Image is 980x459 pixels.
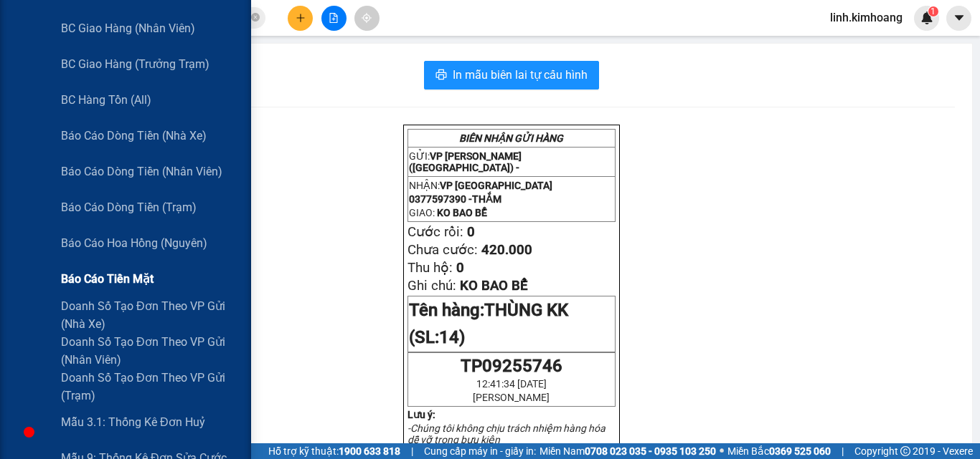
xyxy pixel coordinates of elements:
[6,77,110,91] span: 0377597390 -
[362,13,372,23] span: aim
[61,369,240,405] span: Doanh số tạo đơn theo VP gửi (trạm)
[928,6,938,16] sup: 1
[61,163,222,180] span: Báo cáo dòng tiền (nhân viên)
[461,356,562,376] span: TP09255746
[339,445,400,457] strong: 1900 633 818
[268,443,400,459] span: Hỗ trợ kỹ thuật:
[481,242,532,258] span: 420.000
[473,392,550,403] span: [PERSON_NAME]
[411,443,413,459] span: |
[409,207,487,218] span: GIAO:
[409,150,614,173] p: GỬI:
[720,448,724,454] span: ⚪️
[900,446,910,456] span: copyright
[288,6,313,31] button: plus
[6,93,95,107] span: GIAO:
[920,11,933,24] img: icon-new-feature
[61,234,207,252] span: Báo cáo hoa hồng (Nguyên)
[407,224,463,240] span: Cước rồi:
[476,378,547,390] span: 12:41:34 [DATE]
[61,198,197,216] span: Báo cáo dòng tiền (trạm)
[354,6,380,31] button: aim
[77,77,110,91] span: THẮM
[409,300,568,347] span: Tên hàng:
[407,260,453,276] span: Thu hộ:
[819,9,914,26] span: linh.kimhoang
[61,19,195,37] span: BC giao hàng (nhân viên)
[407,242,478,258] span: Chưa cước:
[407,409,435,420] strong: Lưu ý:
[329,13,339,23] span: file-add
[842,443,844,459] span: |
[407,278,456,294] span: Ghi chú:
[460,278,528,294] span: KO BAO BỂ
[946,6,971,31] button: caret-down
[437,207,487,218] span: KO BAO BỂ
[409,150,522,173] span: VP [PERSON_NAME] ([GEOGRAPHIC_DATA]) -
[456,260,464,276] span: 0
[37,93,95,107] span: KO BAO BỂ
[585,445,716,457] strong: 0708 023 035 - 0935 103 250
[727,443,831,459] span: Miền Bắc
[439,327,465,347] span: 14)
[440,180,552,191] span: VP [GEOGRAPHIC_DATA]
[409,300,568,347] span: THÙNG KK (SL:
[296,13,306,23] span: plus
[321,6,347,31] button: file-add
[930,6,936,16] span: 1
[424,61,599,90] button: printerIn mẫu biên lai tự cấu hình
[61,127,207,145] span: Báo cáo dòng tiền (nhà xe)
[409,180,614,191] p: NHẬN:
[61,333,240,369] span: Doanh số tạo đơn theo VP gửi (nhân viên)
[459,132,563,144] strong: BIÊN NHẬN GỬI HÀNG
[61,413,205,431] span: Mẫu 3.1: Thống kê đơn huỷ
[472,193,501,205] span: THẮM
[424,443,536,459] span: Cung cấp máy in - giấy in:
[453,66,588,84] span: In mẫu biên lai tự cấu hình
[769,445,831,457] strong: 0369 525 060
[61,270,154,288] span: Báo cáo tiền mặt
[48,8,166,21] strong: BIÊN NHẬN GỬI HÀNG
[61,297,240,333] span: Doanh số tạo đơn theo VP gửi (nhà xe)
[251,13,260,21] span: close-circle
[251,11,260,25] span: close-circle
[61,55,209,73] span: BC giao hàng (trưởng trạm)
[540,443,716,459] span: Miền Nam
[6,62,209,75] p: NHẬN:
[6,28,209,55] p: GỬI:
[435,69,447,82] span: printer
[40,62,168,75] span: VP [GEOGRAPHIC_DATA]
[409,193,501,205] span: 0377597390 -
[953,11,966,24] span: caret-down
[61,91,151,109] span: BC hàng tồn (all)
[407,422,606,445] em: -Chúng tôi không chịu trách nhiệm hàng hóa dễ vỡ trong bưu kiện
[6,28,133,55] span: VP [PERSON_NAME] ([GEOGRAPHIC_DATA]) -
[467,224,475,240] span: 0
